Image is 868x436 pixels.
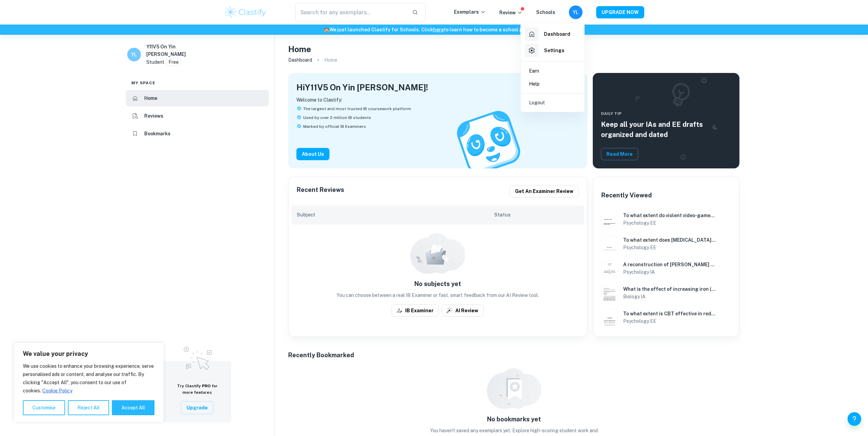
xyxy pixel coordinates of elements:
[112,400,155,415] button: Accept All
[524,26,582,42] a: Dashboard
[42,388,73,394] a: Cookie Policy
[529,80,540,88] p: Help
[68,400,109,415] button: Reject All
[23,362,155,395] p: We use cookies to enhance your browsing experience, serve personalised ads or content, and analys...
[23,350,155,358] p: We value your privacy
[544,47,564,54] h6: Settings
[23,400,65,415] button: Customise
[524,64,582,77] a: Earn
[524,42,582,59] a: Settings
[14,343,164,422] div: We value your privacy
[529,99,545,106] p: Logout
[524,77,582,90] a: Help
[544,30,570,38] h6: Dashboard
[529,67,539,75] p: Earn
